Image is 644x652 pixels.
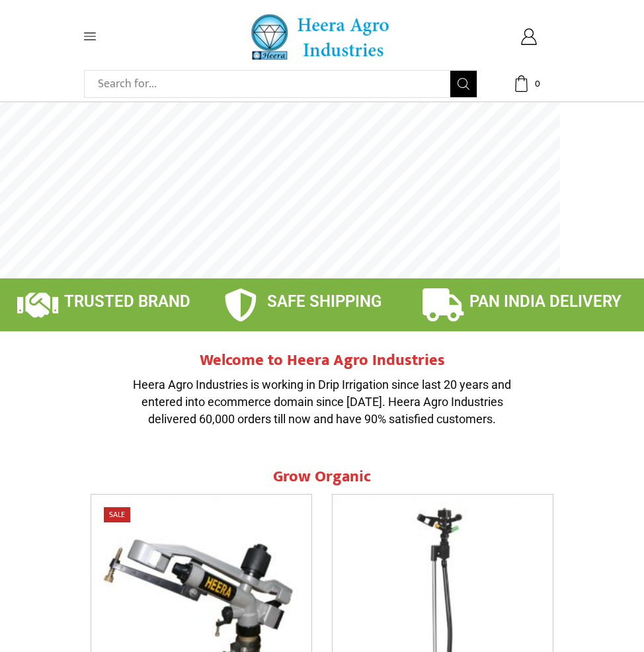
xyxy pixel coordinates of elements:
input: Search for... [91,71,450,97]
h2: Welcome to Heera Agro Industries [124,351,520,370]
span: Sale [104,507,130,522]
span: Grow Organic [273,464,371,490]
button: Search button [450,71,477,97]
span: PAN INDIA DELIVERY [469,292,622,311]
a: 0 [497,75,560,92]
span: TRUSTED BRAND [64,292,190,311]
span: SAFE SHIPPING [267,292,382,311]
p: Heera Agro Industries is working in Drip Irrigation since last 20 years and entered into ecommerc... [124,376,520,427]
span: 0 [530,77,543,91]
